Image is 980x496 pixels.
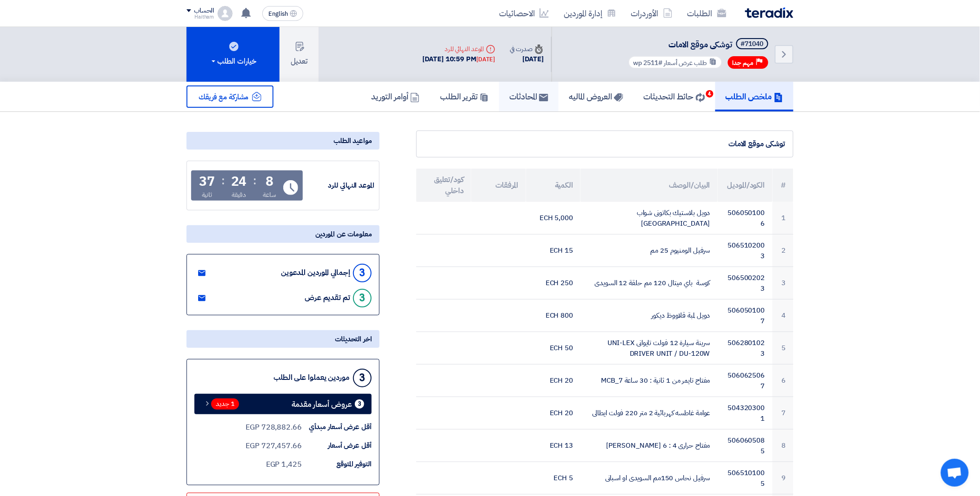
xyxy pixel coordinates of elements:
[430,82,499,111] a: تقرير الطلب
[361,82,430,111] a: أوامر التوريد
[526,300,581,332] td: 800 ECH
[580,365,717,397] td: مفتاح تايمر من 1 ثانية : 30 ساعة MCB_7
[273,373,349,382] div: موردين يعملوا على الطلب
[246,422,302,433] div: 728,882.66 EGP
[187,330,380,348] div: اخر التحديثات
[526,430,581,462] td: 13 ECH
[499,82,559,111] a: المحادثات
[187,132,380,150] div: مواعيد الطلب
[302,459,372,470] div: التوفير المتوقع
[253,172,257,189] div: :
[718,430,773,462] td: 5060605085
[580,430,717,462] td: مفتاح حرارى 4 : 6 [PERSON_NAME]
[718,365,773,397] td: 5060625067
[627,38,770,51] h5: توشكى موقع الامات
[510,44,544,54] div: صدرت في
[718,169,773,202] th: الكود/الموديل
[718,267,773,300] td: 5065002023
[355,399,364,409] div: 3
[718,397,773,430] td: 5043203001
[199,175,215,188] div: 37
[624,2,680,24] a: الأوردرات
[263,190,276,200] div: ساعة
[526,235,581,267] td: 15 ECH
[726,91,783,102] h5: ملخص الطلب
[633,82,715,111] a: حائط التحديثات4
[187,225,380,243] div: معلومات عن الموردين
[773,430,793,462] td: 8
[773,267,793,300] td: 3
[211,398,239,410] span: 1 جديد
[371,91,420,102] h5: أوامر التوريد
[745,7,793,18] img: Teradix logo
[526,202,581,235] td: 5,000 ECH
[281,268,350,277] div: إجمالي الموردين المدعوين
[580,235,717,267] td: سرفيل الومنيوم 25 مم
[266,459,302,470] div: 1,425 EGP
[353,369,372,387] div: 3
[509,91,548,102] h5: المحادثات
[302,440,372,451] div: أقل عرض أسعار
[718,300,773,332] td: 5060501007
[526,169,581,202] th: الكمية
[231,175,247,188] div: 24
[569,91,623,102] h5: العروض الماليه
[232,190,246,200] div: دقيقة
[194,7,214,15] div: الحساب
[669,38,733,51] span: توشكى موقع الامات
[305,294,350,302] div: تم تقديم عرض
[246,440,302,451] div: 727,457.66 EGP
[424,138,786,150] div: توشكى موقع الامات
[221,172,225,189] div: :
[262,6,303,21] button: English
[556,2,624,24] a: إدارة الموردين
[941,459,969,487] a: Open chat
[440,91,489,102] h5: تقرير الطلب
[268,11,288,17] span: English
[773,300,793,332] td: 4
[741,41,764,47] div: #71040
[526,267,581,300] td: 250 ECH
[706,90,713,98] span: 4
[733,59,754,67] span: مهم جدا
[580,267,717,300] td: كوسة باي ميتال 120 مم حلقة 12 السويدى
[773,365,793,397] td: 6
[353,264,372,282] div: 3
[210,56,256,67] div: خيارات الطلب
[718,462,773,495] td: 5065101005
[187,14,214,20] div: Haitham
[202,190,213,200] div: ثانية
[773,462,793,495] td: 9
[423,54,495,65] div: [DATE] 10:59 PM
[526,397,581,430] td: 20 ECH
[580,300,717,332] td: دويل لمبة قلاووظ ديكور
[471,169,526,202] th: المرفقات
[194,394,372,414] a: 3 عروض أسعار مقدمة 1 جديد
[199,91,249,103] span: مشاركة مع فريقك
[718,202,773,235] td: 5060501006
[580,397,717,430] td: عوامة غاطسه كهربائية 2 متر 220 فولت ايطالى
[773,235,793,267] td: 2
[280,27,319,82] button: تعديل
[492,2,556,24] a: الاحصائيات
[559,82,633,111] a: العروض الماليه
[644,91,705,102] h5: حائط التحديثات
[218,6,233,21] img: profile_test.png
[510,54,544,65] div: [DATE]
[773,397,793,430] td: 7
[305,180,374,191] div: الموعد النهائي للرد
[680,2,734,24] a: الطلبات
[580,462,717,495] td: سرفيل نحاس 150مم السويدى او اسبانى
[266,175,273,188] div: 8
[773,332,793,365] td: 5
[423,44,495,54] div: الموعد النهائي للرد
[302,422,372,432] div: أقل عرض أسعار مبدأي
[526,462,581,495] td: 5 ECH
[633,58,662,68] span: #wp 2511
[416,169,471,202] th: كود/تعليق داخلي
[580,202,717,235] td: دويل بلاستيك بكاتونى شواب [GEOGRAPHIC_DATA]
[526,332,581,365] td: 50 ECH
[476,55,495,64] div: [DATE]
[664,58,707,68] span: طلب عرض أسعار
[718,235,773,267] td: 5065102003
